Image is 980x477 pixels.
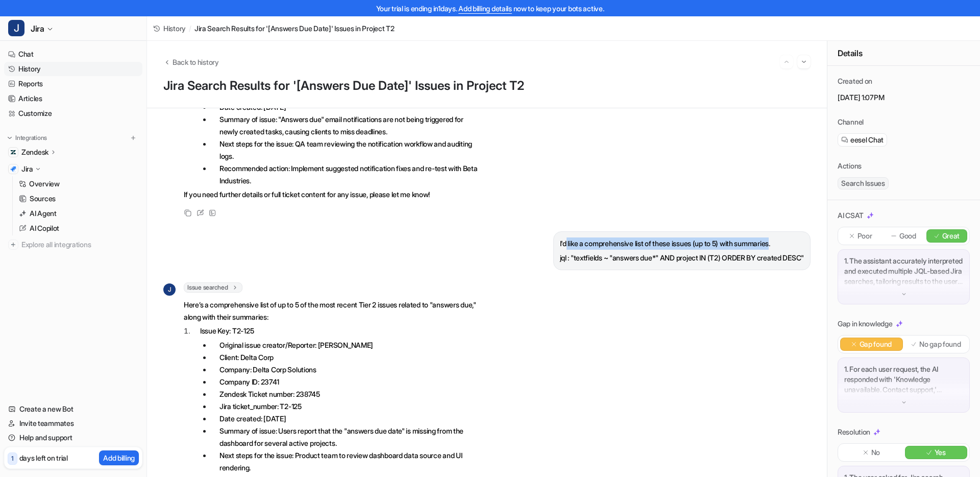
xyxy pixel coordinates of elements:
li: Next steps for the issue: Product team to review dashboard data source and UI rendering. [211,449,482,474]
p: Poor [857,231,872,241]
p: 1. The assistant accurately interpreted and executed multiple JQL-based Jira searches, tailoring ... [844,256,963,287]
p: Gap found [860,339,892,349]
li: Zendesk Ticket number: 238745 [211,388,482,400]
div: Right now with JQL, I'm receiving information but it appears to be inaccurate (the ID numbers and... [45,221,188,321]
p: Jira [21,164,33,174]
span: Jira [31,21,44,36]
p: days left on trial [19,452,68,463]
p: Zendesk [21,147,48,157]
span: / [189,23,191,34]
p: Issue Key: T2-125 [200,325,482,337]
span: J [163,283,176,296]
span: History [163,23,186,34]
li: Next steps for the issue: QA team reviewing the notification workflow and auditing logs. [211,138,482,162]
a: History [153,23,186,34]
div: Details [827,41,980,66]
button: Send a message… [175,330,191,347]
p: Great [942,231,960,241]
button: Integrations [4,133,50,143]
p: No gap found [919,339,961,349]
span: Back to history [173,57,219,67]
li: Jira ticket_number: T2-125 [211,400,482,413]
li: Original issue creator/Reporter: [PERSON_NAME] [211,339,482,351]
a: Overview [15,177,142,191]
p: Channel [838,117,864,127]
li: Client: Delta Corp [211,351,482,364]
a: History [4,62,142,76]
a: Explore all integrations [4,237,142,252]
li: Company: Delta Corp Solutions [211,364,482,376]
img: Jira [10,166,16,172]
p: Resolution [838,427,870,437]
button: Back to history [163,57,219,67]
img: Zendesk [10,149,16,155]
img: down-arrow [900,399,908,406]
a: Customize [4,106,142,121]
img: down-arrow [900,291,908,298]
div: Thanks [PERSON_NAME]. Do we need to always use JQL to get this bot to work? Or are there common l... [37,170,196,352]
a: Create a new Bot [4,402,142,416]
div: Patrick says… [8,4,196,170]
span: Search Issues [838,177,889,189]
button: Upload attachment [16,335,24,343]
img: menu_add.svg [130,134,137,141]
p: 1 [11,454,14,463]
button: Go to next session [797,55,811,68]
li: Summary of issue: Users report that the "answers due date" is missing from the dashboard for seve... [211,425,482,449]
p: Add billing [103,452,135,463]
a: [URL] [103,135,123,144]
p: Active 3h ago [50,13,95,23]
p: Good [899,231,916,241]
p: Here’s a comprehensive list of up to 5 of the most recent Tier 2 issues related to "answers due,"... [184,299,482,323]
p: I'd like a comprehensive list of these issues (up to 5) with summaries. [560,237,804,250]
h1: Jira Search Results for '[Answers Due Date]' Issues in Project T2 [163,79,811,93]
span: Jira Search Results for '[Answers Due Date]' Issues in Project T2 [194,23,395,34]
h1: [PERSON_NAME] [50,5,116,13]
p: 1. For each user request, the AI responded with 'Knowledge unavailable. Contact support,' indicat... [844,364,963,395]
p: [DATE] 1:07PM [838,92,970,103]
div: Thanks [PERSON_NAME]. Do we need to always use JQL to get this bot to work? Or are there common l... [45,176,188,216]
a: Help and support [4,431,142,445]
p: Integrations [15,134,47,142]
img: Next session [800,57,807,66]
a: Chat [4,47,142,61]
div: ​You can ignore the fact that this page says Jira Service Management, but the 'search issues' act... [16,85,159,145]
img: Profile image for Patrick [29,6,45,22]
div: Close [179,4,198,22]
p: AI CSAT [838,210,864,221]
div: Ryan says… [8,170,196,365]
a: Invite teammates [4,416,142,431]
span: eesel Chat [850,135,884,145]
button: Add billing [99,450,139,465]
p: Yes [935,447,946,458]
div: It works for Jira as well. It can be configured to search across projects/perform some Jira actio... [16,25,159,85]
img: Previous session [783,57,790,66]
li: Recommended action: Implement suggested notification fixes and re-test with Beta Industries. [211,162,482,187]
img: explore all integrations [8,240,18,250]
button: Home [160,4,179,23]
a: Articles [4,91,142,106]
p: AI Agent [30,208,57,219]
span: J [8,20,24,36]
p: Overview [29,179,60,189]
button: Gif picker [48,335,57,343]
li: Company ID: 23741 [211,376,482,388]
p: Actions [838,161,862,171]
a: Sources [15,192,142,206]
a: AI Copilot [15,221,142,235]
p: Gap in knowledge [838,319,893,329]
div: [PERSON_NAME] • 3h ago [16,153,96,159]
p: jql : "textfields ~ "answers due*" AND project IN (T2) ORDER BY created DESC" [560,252,804,264]
button: go back [7,4,26,23]
a: AI Agent [15,206,142,221]
li: Summary of issue: "Answers due" email notifications are not being triggered for newly created tas... [211,113,482,138]
p: Created on [838,76,872,86]
p: No [871,447,880,458]
p: Sources [30,194,56,204]
a: Reports [4,77,142,91]
p: AI Copilot [30,223,59,233]
a: Add billing details [458,4,512,13]
button: Start recording [65,335,73,343]
button: Go to previous session [780,55,793,68]
span: Issue searched [184,282,242,293]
